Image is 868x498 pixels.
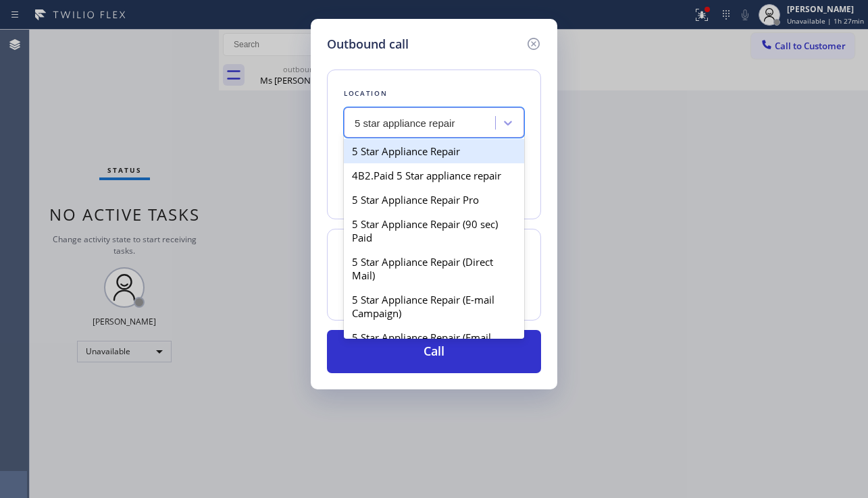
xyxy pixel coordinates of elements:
div: 5 Star Appliance Repair [344,139,524,163]
div: 4B2.Paid 5 Star appliance repair [344,163,524,188]
div: Location [344,86,524,101]
button: Call [327,330,541,373]
h5: Outbound call [327,35,409,53]
div: 5 Star Appliance Repair (E-mail Campaign) [344,287,524,325]
div: 5 Star Appliance Repair (90 sec) Paid [344,212,524,250]
div: 5 Star Appliance Repair (Email Campaigns) [344,325,524,363]
div: 5 Star Appliance Repair (Direct Mail) [344,250,524,287]
div: 5 Star Appliance Repair Pro [344,188,524,212]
